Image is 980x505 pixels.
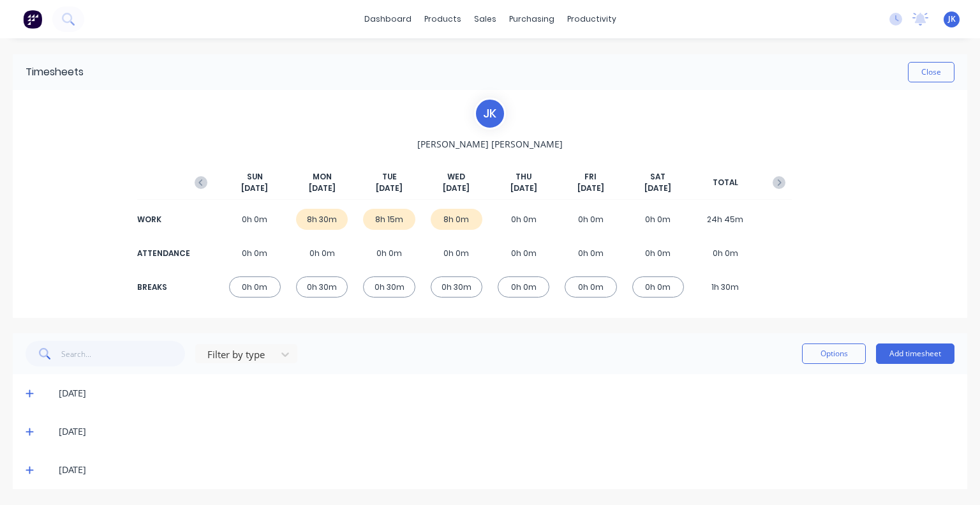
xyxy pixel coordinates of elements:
span: [DATE] [443,183,470,194]
span: [DATE] [577,183,604,194]
span: THU [516,171,531,183]
div: sales [468,10,503,29]
div: 0h 0m [632,209,684,230]
div: purchasing [503,10,561,29]
div: productivity [561,10,623,29]
div: 8h 15m [363,209,415,230]
button: Close [908,62,954,82]
span: [DATE] [510,183,537,194]
div: 8h 30m [296,209,348,230]
div: 0h 0m [632,276,684,298]
div: WORK [137,214,188,225]
div: 0h 0m [498,243,549,264]
div: ATTENDANCE [137,248,188,259]
span: [PERSON_NAME] [PERSON_NAME] [417,137,563,151]
a: dashboard [358,10,418,29]
button: Add timesheet [876,343,954,364]
div: 0h 0m [296,243,348,264]
img: Factory [23,10,42,29]
div: 0h 30m [363,276,415,298]
span: [DATE] [241,183,268,194]
div: 0h 0m [565,209,616,230]
div: 24h 45m [699,209,751,230]
span: [DATE] [309,183,336,194]
div: BREAKS [137,282,188,293]
div: 0h 0m [229,209,281,230]
span: SUN [247,171,263,183]
div: 0h 0m [632,243,684,264]
div: 0h 0m [498,209,549,230]
div: 0h 30m [296,276,348,298]
div: 0h 0m [565,276,616,298]
div: 0h 0m [431,243,482,264]
div: [DATE] [59,386,954,400]
div: [DATE] [59,463,954,477]
span: JK [948,13,956,25]
div: 0h 0m [498,276,549,298]
div: 0h 0m [363,243,415,264]
button: Options [802,343,866,364]
input: Search... [61,341,186,366]
span: MON [313,171,332,183]
span: FRI [584,171,597,183]
div: 0h 0m [229,243,281,264]
div: 0h 0m [565,243,616,264]
div: 0h 0m [699,243,751,264]
div: 8h 0m [431,209,482,230]
span: WED [447,171,465,183]
div: 1h 30m [699,276,751,298]
div: 0h 30m [431,276,482,298]
span: TUE [382,171,397,183]
div: Timesheets [26,64,84,80]
span: TOTAL [713,177,738,188]
div: J K [474,98,506,130]
div: products [418,10,468,29]
span: [DATE] [376,183,403,194]
div: [DATE] [59,425,954,439]
div: 0h 0m [229,276,281,298]
span: [DATE] [644,183,671,194]
span: SAT [650,171,665,183]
